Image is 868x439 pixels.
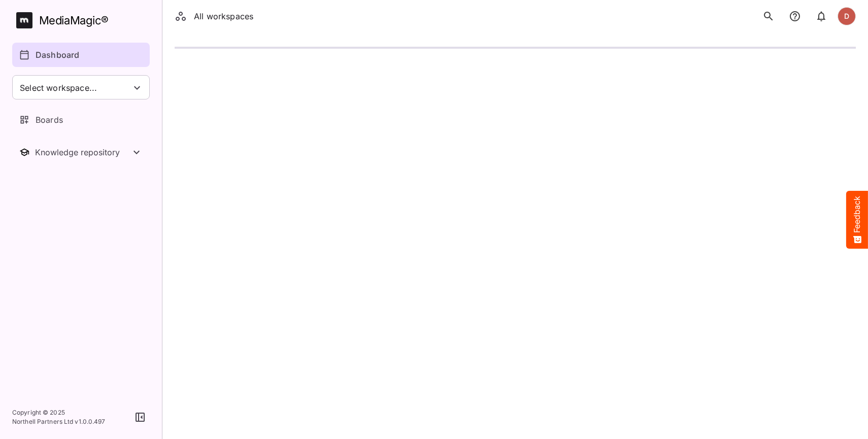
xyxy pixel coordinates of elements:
[838,7,856,25] div: D
[12,408,106,417] p: Copyright © 2025
[811,6,831,26] button: notifications
[12,140,150,164] button: Toggle Knowledge repository
[785,6,805,26] button: notifications
[12,108,150,132] a: Boards
[36,49,79,61] p: Dashboard
[758,6,779,26] button: search
[846,191,868,249] button: Feedback
[16,12,150,28] a: MediaMagic®
[35,147,130,157] div: Knowledge repository
[12,43,150,67] a: Dashboard
[20,82,97,94] span: Select workspace...
[36,114,63,126] p: Boards
[12,140,150,164] nav: Knowledge repository
[39,12,109,29] div: MediaMagic ®
[12,417,106,426] p: Northell Partners Ltd v 1.0.0.497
